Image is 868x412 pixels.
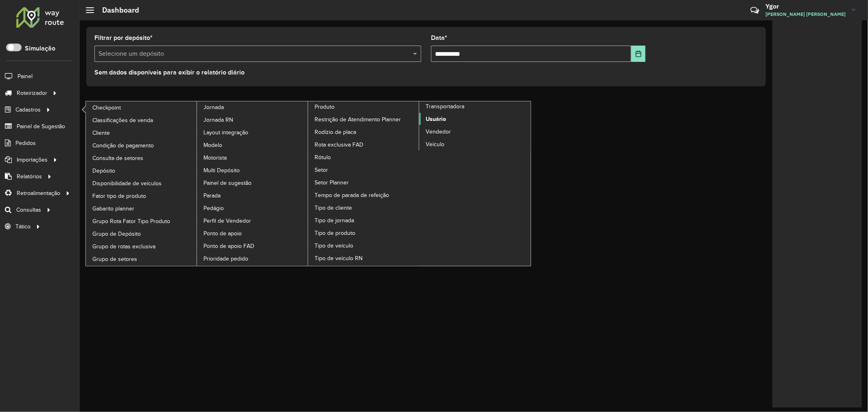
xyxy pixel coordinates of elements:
[86,101,308,266] a: Jornada
[203,229,242,238] span: Ponto de apoio
[92,192,146,200] span: Fator tipo de produto
[203,191,221,200] span: Parada
[315,115,401,124] span: Restrição de Atendimento Planner
[94,68,245,77] label: Sem dados disponíveis para exibir o relatório diário
[92,242,155,251] span: Grupo de rotas exclusiva
[92,255,137,263] span: Grupo de setores
[746,2,763,19] a: Contato Rápido
[197,139,308,151] a: Modelo
[197,126,308,138] a: Layout integração
[197,252,308,265] a: Prioridade pedido
[197,114,308,126] a: Jornada RN
[431,33,447,43] label: Data
[315,128,356,136] span: Rodízio de placa
[203,179,251,187] span: Painel de sugestão
[197,202,308,214] a: Pedágio
[15,139,36,147] span: Pedidos
[419,113,531,125] a: Usuário
[315,103,335,111] span: Produto
[315,204,352,212] span: Tipo de cliente
[203,116,233,124] span: Jornada RN
[315,254,363,263] span: Tipo de veículo RN
[308,126,420,138] a: Rodízio de placa
[86,139,197,151] a: Condição de pagamento
[92,230,141,238] span: Grupo de Depósito
[308,239,420,252] a: Tipo de veículo
[203,103,224,112] span: Jornada
[92,141,154,150] span: Condição de pagamento
[197,151,308,164] a: Motorista
[315,140,363,149] span: Rota exclusiva FAD
[426,127,451,136] span: Vendedor
[203,128,248,137] span: Layout integração
[86,177,197,189] a: Disponibilidade de veículos
[94,33,153,43] label: Filtrar por depósito
[86,152,197,164] a: Consulta de setores
[315,241,353,250] span: Tipo de veículo
[308,113,420,125] a: Restrição de Atendimento Planner
[203,153,227,162] span: Motorista
[25,44,55,53] label: Simulação
[197,227,308,239] a: Ponto de apoio
[86,164,197,177] a: Depósito
[92,167,115,175] span: Depósito
[17,156,48,164] span: Importações
[17,72,33,81] span: Painel
[765,11,846,18] span: [PERSON_NAME] [PERSON_NAME]
[17,89,47,97] span: Roteirizador
[86,101,197,114] a: Checkpoint
[308,227,420,239] a: Tipo de produto
[197,215,308,227] a: Perfil de Vendedor
[426,140,444,149] span: Veículo
[203,141,222,149] span: Modelo
[631,46,645,62] button: Choose Date
[308,151,420,163] a: Rótulo
[197,189,308,202] a: Parada
[197,240,308,252] a: Ponto de apoio FAD
[86,253,197,265] a: Grupo de setores
[92,179,162,188] span: Disponibilidade de veículos
[308,138,420,151] a: Rota exclusiva FAD
[86,240,197,252] a: Grupo de rotas exclusiva
[203,217,251,225] span: Perfil de Vendedor
[92,116,153,125] span: Classificações de venda
[197,177,308,189] a: Painel de sugestão
[86,114,197,126] a: Classificações de venda
[15,222,31,231] span: Tático
[17,189,60,197] span: Retroalimentação
[315,216,354,225] span: Tipo de jornada
[419,138,531,150] a: Veículo
[308,101,531,266] a: Transportadora
[315,229,355,237] span: Tipo de produto
[426,115,446,123] span: Usuário
[315,191,389,199] span: Tempo de parada de refeição
[419,125,531,138] a: Vendedor
[92,204,134,213] span: Gabarito planner
[17,172,42,181] span: Relatórios
[15,105,41,114] span: Cadastros
[17,122,65,131] span: Painel de Sugestão
[92,217,170,226] span: Grupo Rota Fator Tipo Produto
[197,164,308,176] a: Multi Depósito
[315,153,331,162] span: Rótulo
[315,166,328,174] span: Setor
[92,103,121,112] span: Checkpoint
[203,166,240,175] span: Multi Depósito
[86,228,197,240] a: Grupo de Depósito
[197,101,420,266] a: Produto
[765,2,846,10] h3: Ygor
[92,129,110,137] span: Cliente
[315,178,349,187] span: Setor Planner
[86,190,197,202] a: Fator tipo de produto
[203,254,248,263] span: Prioridade pedido
[308,252,420,264] a: Tipo de veículo RN
[308,164,420,176] a: Setor
[94,6,139,15] h2: Dashboard
[308,189,420,201] a: Tempo de parada de refeição
[308,176,420,188] a: Setor Planner
[426,102,464,111] span: Transportadora
[16,206,41,214] span: Consultas
[308,214,420,226] a: Tipo de jornada
[86,202,197,215] a: Gabarito planner
[203,204,224,213] span: Pedágio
